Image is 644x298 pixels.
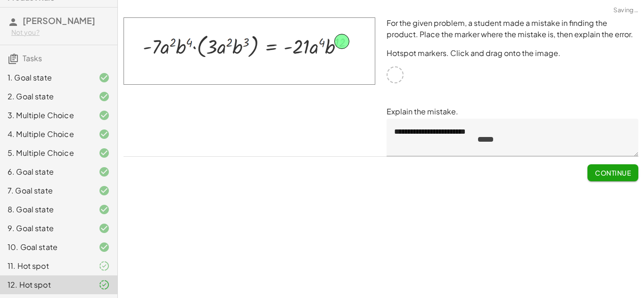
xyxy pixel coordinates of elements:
[8,242,83,253] div: 10. Goal state
[613,6,638,15] span: Saving…
[23,53,42,63] span: Tasks
[595,169,631,177] span: Continue
[8,110,83,121] div: 3. Multiple Choice
[8,204,83,215] div: 8. Goal state
[8,260,83,272] div: 11. Hot spot
[99,279,110,290] i: Task finished and part of it marked as correct.
[587,164,638,181] button: Continue
[387,17,638,40] p: For the given problem, a student made a mistake in finding the product. Place the marker where th...
[8,129,83,140] div: 4. Multiple Choice
[99,147,110,159] i: Task finished and correct.
[387,48,638,59] p: Hotspot markers. Click and drag onto the image.
[99,260,110,272] i: Task finished and part of it marked as correct.
[99,110,110,121] i: Task finished and correct.
[11,28,110,37] div: Not you?
[99,72,110,83] i: Task finished and correct.
[99,185,110,196] i: Task finished and correct.
[8,223,83,234] div: 9. Goal state
[124,17,375,85] img: 0886c92d32dd19760ffa48c2dfc6e395adaf3d3f40faf5cd72724b1e9700f50a.png
[8,147,83,159] div: 5. Multiple Choice
[8,166,83,177] div: 6. Goal state
[99,242,110,253] i: Task finished and correct.
[99,166,110,177] i: Task finished and correct.
[8,72,83,83] div: 1. Goal state
[387,106,638,117] p: Explain the mistake.
[99,204,110,215] i: Task finished and correct.
[23,15,95,26] span: [PERSON_NAME]
[99,223,110,234] i: Task finished and correct.
[8,91,83,102] div: 2. Goal state
[8,279,83,290] div: 12. Hot spot
[99,129,110,140] i: Task finished and correct.
[8,185,83,196] div: 7. Goal state
[99,91,110,102] i: Task finished and correct.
